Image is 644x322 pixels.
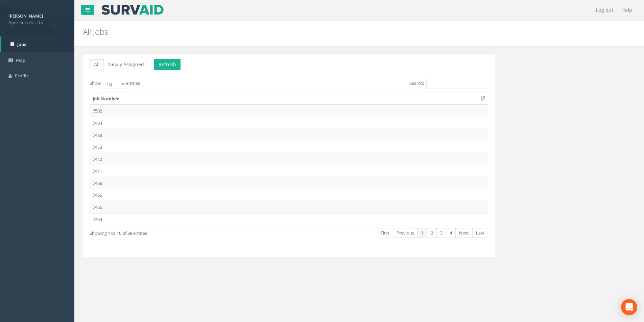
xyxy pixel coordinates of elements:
a: Last [472,228,488,238]
span: Jobs [17,41,26,47]
a: First [377,228,393,238]
select: Showentries [101,79,126,89]
a: 3 [436,228,446,238]
button: Refresh [154,59,181,70]
td: 7473 [90,141,488,153]
a: [PERSON_NAME] Apex Surveys Ltd [8,11,66,25]
button: All [90,59,104,70]
label: Show entries [90,79,140,89]
td: 7483 [90,129,488,141]
td: 7484 [90,117,488,129]
a: 2 [427,228,437,238]
td: 7464 [90,213,488,225]
a: 4 [446,228,456,238]
label: Search: [409,79,488,89]
td: 7465 [90,201,488,213]
span: Apex Surveys Ltd [8,19,66,26]
h2: All Jobs [83,27,542,36]
a: 1 [418,228,427,238]
button: Newly Assigned [104,59,148,70]
td: 7468 [90,177,488,189]
div: Showing 1 to 10 of 38 entries [90,227,250,237]
td: 7502 [90,105,488,117]
input: Search: [426,79,488,89]
td: 7471 [90,165,488,177]
a: Jobs [1,36,74,52]
a: Previous [393,228,418,238]
a: Next [455,228,473,238]
span: Profile [15,73,29,79]
td: 7472 [90,153,488,165]
strong: [PERSON_NAME] [8,13,43,19]
div: Open Intercom Messenger [621,299,637,315]
span: Map [16,57,25,63]
td: 7466 [90,189,488,201]
th: Job Number: activate to sort column ascending [90,93,488,105]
